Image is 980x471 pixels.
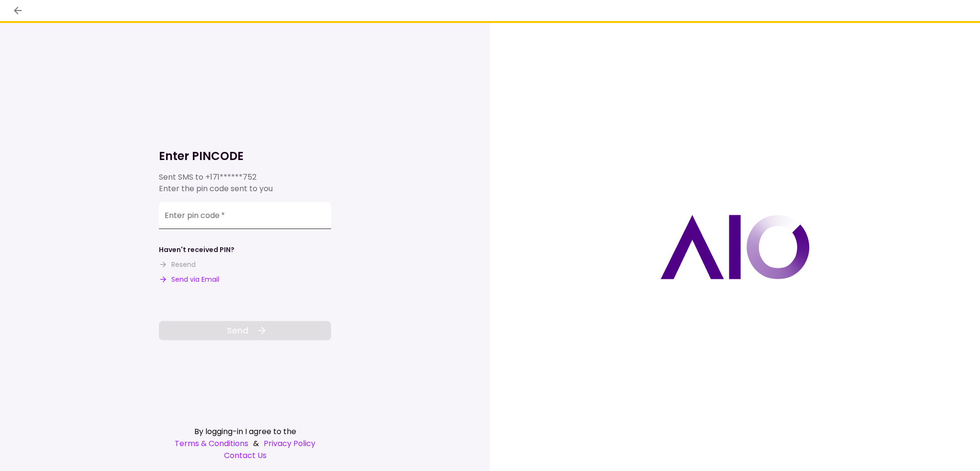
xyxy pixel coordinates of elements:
div: & [159,437,331,449]
a: Terms & Conditions [175,437,248,449]
button: Resend [159,260,196,270]
div: Haven't received PIN? [159,245,234,255]
button: back [10,2,26,19]
div: Sent SMS to Enter the pin code sent to you [159,172,331,195]
button: Send [159,321,331,340]
a: Contact Us [159,449,331,461]
button: Send via Email [159,275,219,285]
a: Privacy Policy [264,437,315,449]
div: By logging-in I agree to the [159,425,331,437]
span: Send [227,324,248,337]
img: AIO logo [660,215,810,279]
h1: Enter PINCODE [159,149,331,164]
